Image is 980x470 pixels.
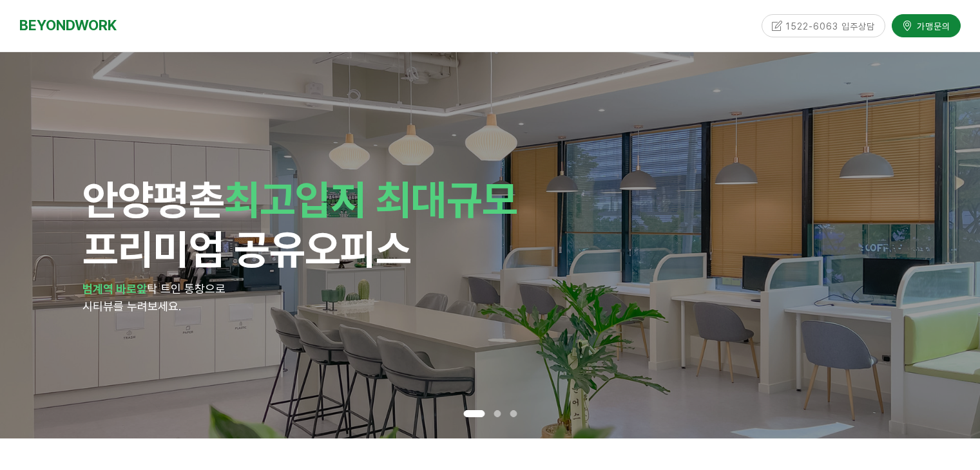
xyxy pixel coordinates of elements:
[147,282,226,296] span: 탁 트인 통창으로
[913,18,950,31] span: 가맹문의
[19,14,117,37] a: BEYONDWORK
[892,13,961,35] a: 가맹문의
[82,175,517,274] span: 안양 프리미엄 공유오피스
[153,175,224,224] span: 평촌
[82,282,147,296] strong: 범계역 바로앞
[82,299,181,313] span: 시티뷰를 누려보세요.
[224,175,517,224] span: 최고입지 최대규모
